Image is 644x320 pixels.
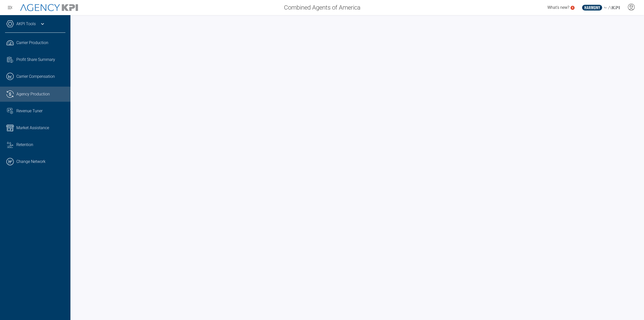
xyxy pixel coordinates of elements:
text: 5 [572,6,573,9]
span: What's new? [547,5,569,10]
a: AKPI Tools [16,21,36,27]
a: 5 [571,6,575,10]
span: Market Assistance [16,125,49,131]
div: Retention [16,142,65,148]
span: Carrier Compensation [16,74,55,80]
span: Carrier Production [16,40,48,46]
span: Revenue Tuner [16,108,43,114]
span: Agency Production [16,91,50,97]
span: Combined Agents of America [284,3,360,12]
span: Profit Share Summary [16,57,55,63]
img: AgencyKPI [20,4,78,11]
